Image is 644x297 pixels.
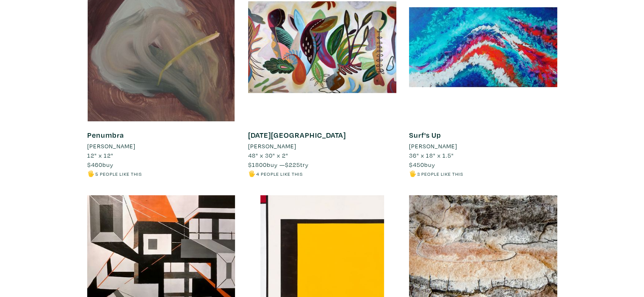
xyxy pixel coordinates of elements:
[87,161,113,169] span: buy
[409,142,557,151] a: [PERSON_NAME]
[248,130,346,140] a: [DATE][GEOGRAPHIC_DATA]
[87,161,102,169] span: $460
[409,169,557,178] li: 🖐️
[87,142,235,151] a: [PERSON_NAME]
[417,171,463,177] small: 3 people like this
[409,142,457,151] li: [PERSON_NAME]
[409,151,454,159] span: 36" x 18" x 1.5"
[409,161,435,169] span: buy
[248,169,396,178] li: 🖐️
[248,161,267,169] span: $1800
[87,142,135,151] li: [PERSON_NAME]
[248,151,288,159] span: 48" x 30" x 2"
[87,169,235,178] li: 🖐️
[248,161,309,169] span: buy — try
[248,142,296,151] li: [PERSON_NAME]
[285,161,300,169] span: $225
[409,161,424,169] span: $450
[95,171,142,177] small: 5 people like this
[87,151,113,159] span: 12" x 12"
[256,171,303,177] small: 4 people like this
[248,142,396,151] a: [PERSON_NAME]
[409,130,441,140] a: Surf's Up
[87,130,124,140] a: Penumbra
